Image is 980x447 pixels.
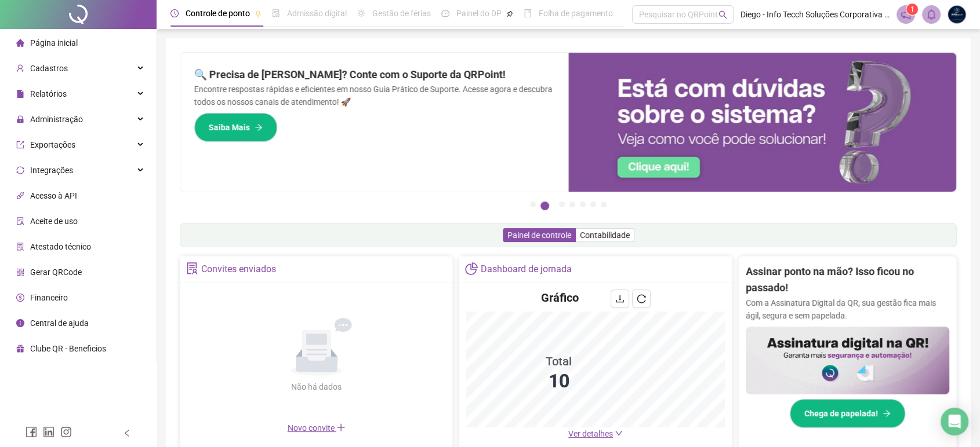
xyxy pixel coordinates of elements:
[615,294,625,303] span: download
[559,201,565,207] button: 3
[336,423,346,432] span: plus
[30,191,77,200] span: Acesso à API
[481,259,572,279] div: Dashboard de jornada
[541,290,579,306] h4: Gráfico
[60,426,72,438] span: instagram
[926,9,937,20] span: bell
[30,217,78,226] span: Aceite de uso
[506,10,513,17] span: pushpin
[530,201,536,207] button: 1
[804,407,878,420] span: Chega de papelada!
[43,426,55,438] span: linkedin
[16,217,24,225] span: audit
[746,327,949,394] img: banner%2F02c71560-61a6-44d4-94b9-c8ab97240462.png
[30,268,82,277] span: Gerar QRCode
[906,3,918,15] sup: 1
[580,201,586,207] button: 5
[580,230,630,240] span: Contabilidade
[30,344,106,353] span: Clube QR - Beneficios
[194,113,277,142] button: Saiba Mais
[255,123,263,131] span: arrow-right
[901,9,911,20] span: notification
[16,115,24,123] span: lock
[539,9,613,18] span: Folha de pagamento
[718,10,727,19] span: search
[507,230,571,240] span: Painel de controle
[123,429,131,437] span: left
[357,9,365,17] span: sun
[456,9,502,18] span: Painel do DP
[287,9,347,18] span: Admissão digital
[569,201,575,207] button: 4
[255,10,262,17] span: pushpin
[16,141,24,149] span: export
[30,166,73,175] span: Integrações
[910,5,914,13] span: 1
[26,426,37,438] span: facebook
[16,345,24,353] span: gift
[186,9,250,18] span: Controle de ponto
[30,64,68,73] span: Cadastros
[746,263,949,296] h2: Assinar ponto na mão? Isso ficou no passado!
[16,294,24,302] span: dollar
[465,262,477,274] span: pie-chart
[30,89,67,98] span: Relatórios
[16,90,24,98] span: file
[524,9,532,17] span: book
[590,201,596,207] button: 6
[741,8,890,21] span: Diego - Info Tecch Soluções Corporativa em T.I
[30,38,78,47] span: Página inicial
[186,262,198,274] span: solution
[615,429,623,437] span: down
[746,296,949,322] p: Com a Assinatura Digital da QR, sua gestão fica mais ágil, segura e sem papelada.
[170,9,179,17] span: clock-circle
[201,259,276,279] div: Convites enviados
[790,399,905,428] button: Chega de papelada!
[372,9,431,18] span: Gestão de férias
[30,140,75,149] span: Exportações
[194,67,554,83] h2: 🔍 Precisa de [PERSON_NAME]? Conte com o Suporte da QRPoint!
[16,243,24,251] span: solution
[16,64,24,72] span: user-add
[16,268,24,276] span: qrcode
[568,429,623,438] a: Ver detalhes down
[883,409,891,417] span: arrow-right
[568,53,956,192] img: banner%2F0cf4e1f0-cb71-40ef-aa93-44bd3d4ee559.png
[30,293,68,302] span: Financeiro
[601,201,607,207] button: 7
[568,429,613,438] span: Ver detalhes
[30,115,83,124] span: Administração
[540,201,549,210] button: 2
[16,319,24,327] span: info-circle
[16,192,24,200] span: api
[941,408,968,435] div: Open Intercom Messenger
[30,318,89,328] span: Central de ajuda
[16,166,24,174] span: sync
[288,423,346,433] span: Novo convite
[194,83,554,108] p: Encontre respostas rápidas e eficientes em nosso Guia Prático de Suporte. Acesse agora e descubra...
[441,9,449,17] span: dashboard
[16,39,24,47] span: home
[272,9,280,17] span: file-done
[30,242,91,251] span: Atestado técnico
[948,6,966,23] img: 5142
[637,294,646,303] span: reload
[263,380,370,393] div: Não há dados
[209,121,250,134] span: Saiba Mais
